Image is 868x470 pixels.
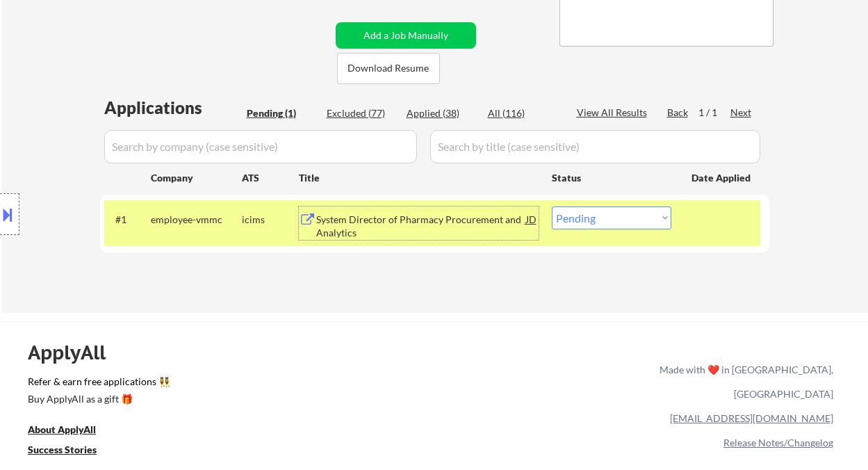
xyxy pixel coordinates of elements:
[242,213,299,227] div: icims
[316,213,526,240] div: System Director of Pharmacy Procurement and Analytics
[723,437,833,448] a: Release Notes/Changelog
[28,394,167,404] div: Buy ApplyAll as a gift 🎁
[242,171,299,185] div: ATS
[28,377,369,391] a: Refer & earn free applications 👯‍♀️
[691,171,753,185] div: Date Applied
[28,341,122,364] div: ApplyAll
[430,130,760,163] input: Search by title (case sensitive)
[525,206,539,232] div: JD
[104,130,417,163] input: Search by company (case sensitive)
[654,357,833,406] div: Made with ❤️ in [GEOGRAPHIC_DATA], [GEOGRAPHIC_DATA]
[670,412,833,424] a: [EMAIL_ADDRESS][DOMAIN_NAME]
[299,171,539,185] div: Title
[552,165,671,190] div: Status
[698,106,730,120] div: 1 / 1
[28,423,96,435] u: About ApplyAll
[28,444,97,455] u: Success Stories
[337,53,440,84] button: Download Resume
[488,106,557,120] div: All (116)
[247,106,316,120] div: Pending (1)
[28,442,115,460] a: Success Stories
[730,106,753,120] div: Next
[336,22,476,49] button: Add a Job Manually
[667,106,689,120] div: Back
[577,106,651,120] div: View All Results
[327,106,396,120] div: Excluded (77)
[407,106,476,120] div: Applied (38)
[28,391,167,409] a: Buy ApplyAll as a gift 🎁
[28,422,115,439] a: About ApplyAll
